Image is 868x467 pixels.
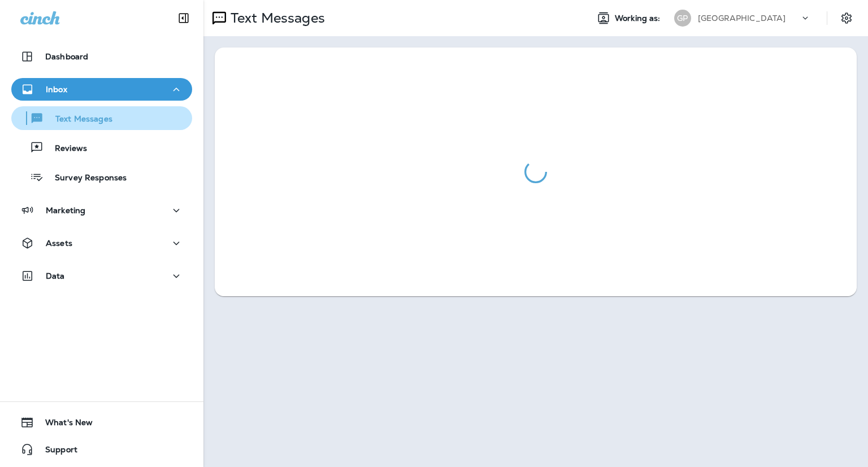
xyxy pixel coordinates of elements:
p: Text Messages [226,10,325,27]
p: Assets [46,239,72,248]
button: Survey Responses [11,165,192,189]
p: Data [46,271,65,280]
span: Working as: [615,14,663,23]
div: GP [674,10,691,27]
button: What's New [11,411,192,434]
p: [GEOGRAPHIC_DATA] [698,14,785,23]
p: Marketing [46,206,85,215]
p: Dashboard [45,52,88,61]
button: Text Messages [11,106,192,130]
button: Inbox [11,78,192,101]
button: Collapse Sidebar [168,7,199,29]
button: Marketing [11,199,192,222]
p: Inbox [46,85,67,94]
button: Dashboard [11,45,192,68]
button: Data [11,265,192,287]
button: Settings [836,8,857,28]
button: Support [11,438,192,461]
p: Survey Responses [44,173,127,184]
button: Reviews [11,136,192,159]
p: Text Messages [44,114,112,125]
p: Reviews [44,144,87,154]
span: Support [34,445,77,459]
button: Assets [11,232,192,254]
span: What's New [34,418,93,431]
